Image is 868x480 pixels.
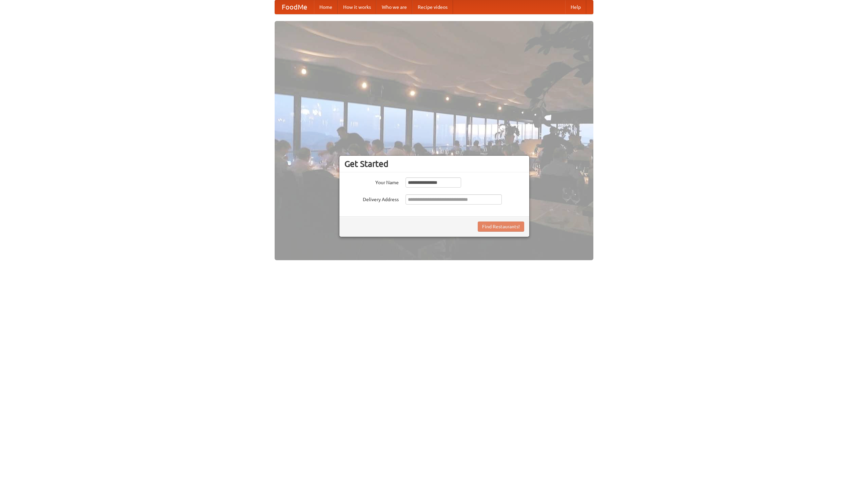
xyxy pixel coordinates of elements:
button: Find Restaurants! [478,222,524,232]
a: Home [314,0,338,14]
label: Delivery Address [344,194,399,203]
a: Who we are [376,0,412,14]
a: Help [565,0,586,14]
label: Your Name [344,177,399,186]
h3: Get Started [344,159,524,169]
a: FoodMe [275,0,314,14]
a: Recipe videos [412,0,453,14]
a: How it works [338,0,376,14]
